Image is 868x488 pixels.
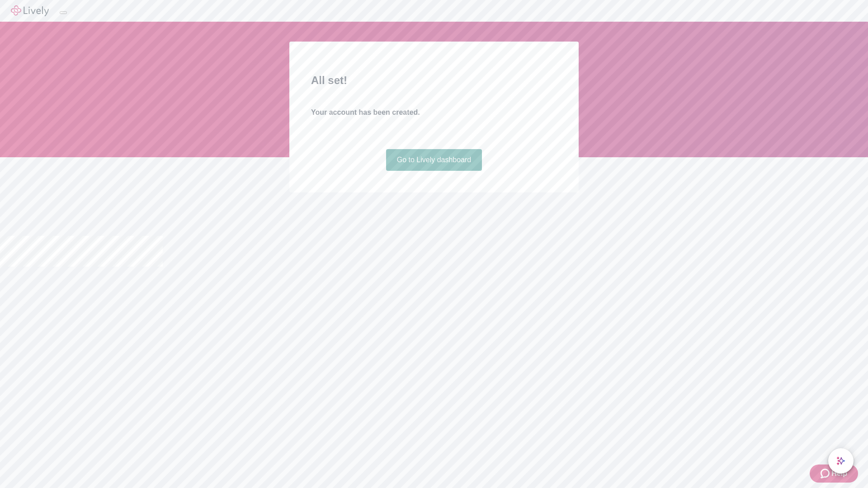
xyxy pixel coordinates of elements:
[311,107,557,118] h4: Your account has been created.
[831,468,847,479] span: Help
[11,5,49,16] img: Lively
[810,465,858,483] button: Zendesk support iconHelp
[836,456,845,465] svg: Lively AI Assistant
[821,468,831,479] svg: Zendesk support icon
[60,11,67,14] button: Log out
[311,72,557,89] h2: All set!
[386,149,482,171] a: Go to Lively dashboard
[828,448,854,474] button: chat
